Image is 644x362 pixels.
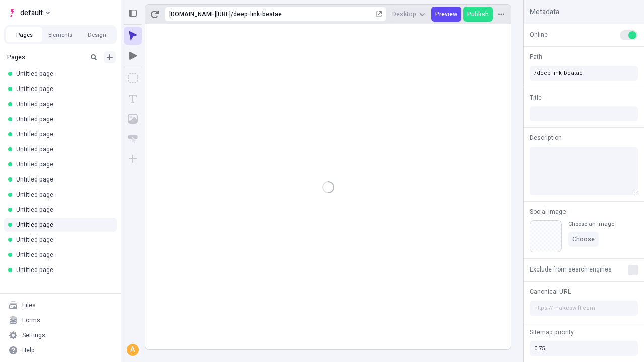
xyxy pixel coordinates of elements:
[435,10,457,18] span: Preview
[4,5,54,20] button: Select site
[42,27,78,42] button: Elements
[233,10,374,18] div: deep-link-beatae
[22,346,35,354] div: Help
[530,30,548,39] span: Online
[16,266,109,274] div: Untitled page
[16,160,109,168] div: Untitled page
[530,52,542,61] span: Path
[124,89,142,108] button: Text
[16,145,109,153] div: Untitled page
[16,70,109,78] div: Untitled page
[231,10,233,18] div: /
[20,7,43,19] span: default
[104,51,116,63] button: Add new
[467,10,489,18] span: Publish
[572,235,595,243] span: Choose
[22,316,40,324] div: Forms
[16,85,109,93] div: Untitled page
[530,287,571,296] span: Canonical URL
[530,93,542,102] span: Title
[124,69,142,87] button: Box
[463,7,493,22] button: Publish
[16,251,109,259] div: Untitled page
[431,7,461,22] button: Preview
[16,221,109,229] div: Untitled page
[169,10,231,18] div: [URL][DOMAIN_NAME]
[392,10,416,18] span: Desktop
[22,331,45,339] div: Settings
[388,7,429,22] button: Desktop
[530,207,566,216] span: Social Image
[530,133,562,142] span: Description
[568,232,599,247] button: Choose
[16,100,109,108] div: Untitled page
[16,130,109,138] div: Untitled page
[22,301,36,309] div: Files
[16,115,109,123] div: Untitled page
[6,27,42,42] button: Pages
[16,236,109,244] div: Untitled page
[124,110,142,128] button: Image
[16,191,109,199] div: Untitled page
[78,27,115,42] button: Design
[16,206,109,214] div: Untitled page
[128,345,138,355] div: A
[16,175,109,184] div: Untitled page
[124,130,142,148] button: Button
[7,53,84,61] div: Pages
[530,265,612,274] span: Exclude from search engines
[568,220,614,228] div: Choose an image
[530,301,638,316] input: https://makeswift.com
[530,328,574,337] span: Sitemap priority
